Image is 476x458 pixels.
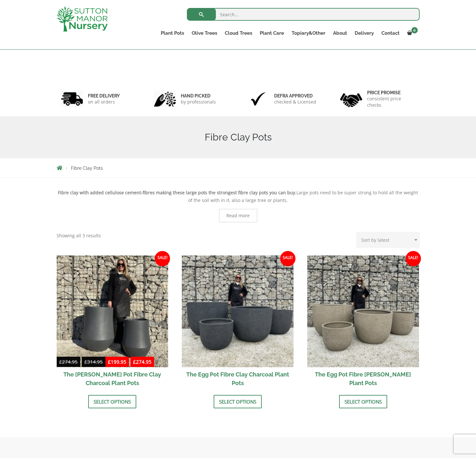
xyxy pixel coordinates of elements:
[403,29,420,38] a: 0
[181,99,216,105] p: by professionals
[58,190,296,196] strong: Fibre clay with added cellulose cement-fibres making these large pots the strongest fibre clay po...
[356,232,420,248] select: Shop order
[57,189,420,204] p: Large pots need to be super strong to hold all the weight of the soil with in it, also a large tr...
[280,251,295,266] span: Sale!
[247,91,269,107] img: 3.jpg
[274,99,316,105] p: checked & Licensed
[61,91,83,107] img: 1.jpg
[57,165,420,170] nav: Breadcrumbs
[406,251,421,266] span: Sale!
[367,90,416,96] h6: Price promise
[157,29,188,38] a: Plant Pots
[339,395,387,408] a: Select options for “The Egg Pot Fibre Clay Champagne Plant Pots”
[187,8,420,21] input: Search...
[307,255,419,390] a: Sale! The Egg Pot Fibre [PERSON_NAME] Plant Pots
[221,29,256,38] a: Cloud Trees
[57,358,105,367] del: -
[108,359,111,365] span: £
[288,29,329,38] a: Topiary&Other
[88,395,136,408] a: Select options for “The Bien Hoa Pot Fibre Clay Charcoal Plant Pots”
[133,359,152,365] bdi: 274.95
[378,29,403,38] a: Contact
[411,27,418,33] span: 0
[329,29,351,38] a: About
[340,89,362,109] img: 4.jpg
[256,29,288,38] a: Plant Care
[57,255,168,390] a: Sale! £274.95-£314.95 £199.95-£274.95 The [PERSON_NAME] Pot Fibre Clay Charcoal Plant Pots
[351,29,378,38] a: Delivery
[88,99,120,105] p: on all orders
[88,93,120,99] h6: FREE DELIVERY
[57,255,168,367] img: The Bien Hoa Pot Fibre Clay Charcoal Plant Pots
[214,395,262,408] a: Select options for “The Egg Pot Fibre Clay Charcoal Plant Pots”
[71,166,103,171] span: Fibre Clay Pots
[59,359,62,365] span: £
[154,91,176,107] img: 2.jpg
[181,93,216,99] h6: hand picked
[367,96,416,108] p: consistent price checks
[226,213,250,218] span: Read more
[57,132,420,143] h1: Fibre Clay Pots
[105,358,154,367] ins: -
[182,255,294,390] a: Sale! The Egg Pot Fibre Clay Charcoal Plant Pots
[84,359,103,365] bdi: 314.95
[155,251,170,266] span: Sale!
[57,6,108,32] img: logo
[57,232,101,240] p: Showing all 3 results
[57,367,168,390] h2: The [PERSON_NAME] Pot Fibre Clay Charcoal Plant Pots
[108,359,126,365] bdi: 199.95
[307,255,419,367] img: The Egg Pot Fibre Clay Champagne Plant Pots
[84,359,87,365] span: £
[274,93,316,99] h6: Defra approved
[59,359,78,365] bdi: 274.95
[307,367,419,390] h2: The Egg Pot Fibre [PERSON_NAME] Plant Pots
[182,367,294,390] h2: The Egg Pot Fibre Clay Charcoal Plant Pots
[188,29,221,38] a: Olive Trees
[133,359,136,365] span: £
[182,255,294,367] img: The Egg Pot Fibre Clay Charcoal Plant Pots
